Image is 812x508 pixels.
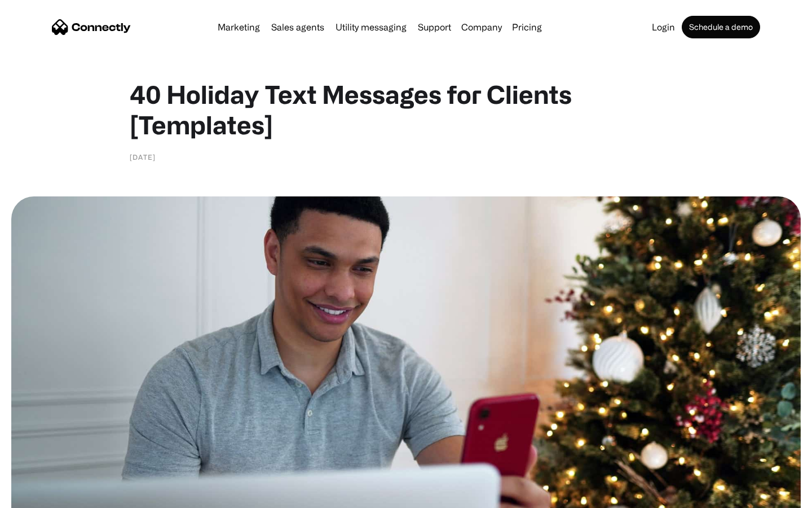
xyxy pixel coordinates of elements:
a: Marketing [213,23,264,32]
ul: Language list [23,488,68,504]
a: Support [413,23,456,32]
a: Sales agents [267,23,329,32]
aside: Language selected: English [11,488,68,504]
div: [DATE] [130,151,156,163]
a: Pricing [507,23,546,32]
a: Utility messaging [331,23,411,32]
h1: 40 Holiday Text Messages for Clients [Templates] [130,79,682,140]
a: Schedule a demo [682,16,760,38]
a: Login [647,23,679,32]
div: Company [461,19,502,35]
